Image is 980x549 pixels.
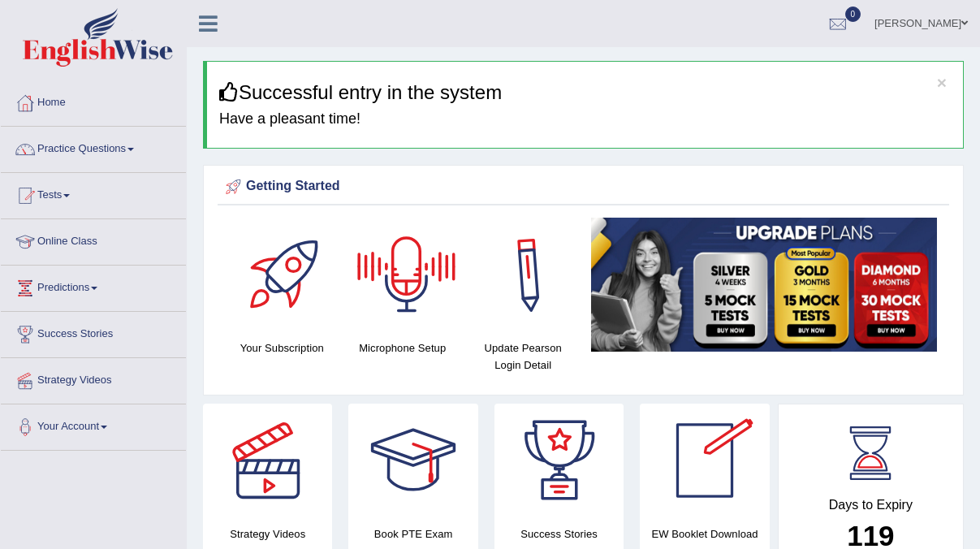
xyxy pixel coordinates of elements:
[494,525,624,543] h4: Success Stories
[350,339,454,357] h4: Microphone Setup
[219,82,951,103] h3: Successful entry in the system
[845,6,861,22] span: 0
[1,312,186,352] a: Success Stories
[230,339,334,357] h4: Your Subscription
[937,74,947,91] button: ×
[219,111,951,128] h4: Have a pleasant time!
[1,127,186,167] a: Practice Questions
[797,498,945,512] h4: Days to Expiry
[640,525,769,543] h4: EW Booklet Download
[471,339,575,374] h4: Update Pearson Login Detail
[222,175,945,199] div: Getting Started
[1,266,186,306] a: Predictions
[1,173,186,214] a: Tests
[203,525,332,543] h4: Strategy Videos
[1,80,186,121] a: Home
[348,525,477,543] h4: Book PTE Exam
[1,358,186,399] a: Strategy Videos
[1,219,186,260] a: Online Class
[591,218,937,352] img: small5.jpg
[1,404,186,445] a: Your Account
